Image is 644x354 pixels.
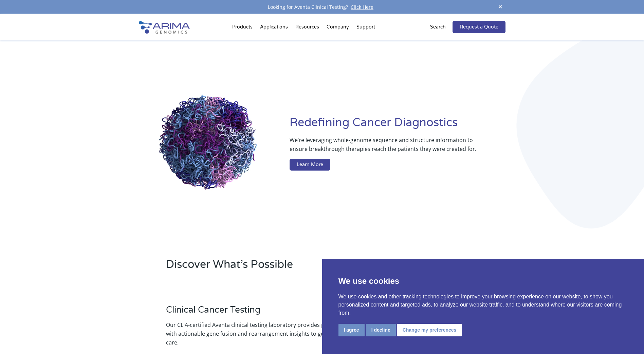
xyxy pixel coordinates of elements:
[366,324,396,336] button: I decline
[166,257,409,277] h2: Discover What’s Possible
[610,321,644,354] iframe: Chat Widget
[338,324,365,336] button: I agree
[290,159,330,171] a: Learn More
[166,320,351,347] p: Our CLIA-certified Aventa clinical testing laboratory provides physicians with actionable gene fu...
[290,115,505,136] h1: Redefining Cancer Diagnostics
[348,4,376,10] a: Click Here
[430,23,446,32] p: Search
[139,21,190,34] img: Arima-Genomics-logo
[166,304,351,320] h3: Clinical Cancer Testing
[338,275,628,287] p: We use cookies
[338,293,628,317] p: We use cookies and other tracking technologies to improve your browsing experience on our website...
[397,324,462,336] button: Change my preferences
[290,136,478,159] p: We’re leveraging whole-genome sequence and structure information to ensure breakthrough therapies...
[453,21,505,33] a: Request a Quote
[139,3,505,12] div: Looking for Aventa Clinical Testing?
